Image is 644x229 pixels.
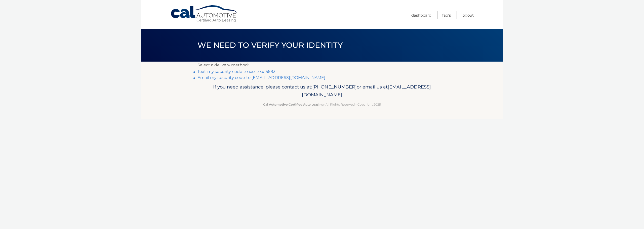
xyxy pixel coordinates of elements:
[312,84,357,90] span: [PHONE_NUMBER]
[197,69,275,74] a: Text my security code to xxx-xxx-5693
[462,11,474,19] a: Logout
[411,11,431,19] a: Dashboard
[263,103,324,106] strong: Cal Automotive Certified Auto Leasing
[442,11,451,19] a: FAQ's
[201,83,443,99] p: If you need assistance, please contact us at: or email us at
[197,75,326,80] a: Email my security code to [EMAIL_ADDRESS][DOMAIN_NAME]
[170,5,238,23] a: Cal Automotive
[197,40,343,50] span: We need to verify your identity
[201,102,443,107] p: - All Rights Reserved - Copyright 2025
[197,62,447,69] p: Select a delivery method:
